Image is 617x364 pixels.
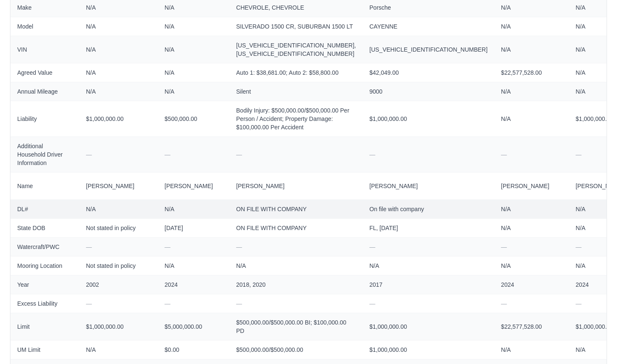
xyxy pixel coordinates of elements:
[501,346,562,354] span: N/A
[236,205,356,213] span: ON FILE WITH COMPANY
[501,182,562,190] span: [PERSON_NAME]
[236,22,356,31] span: SILVERADO 1500 CR, SUBURBAN 1500 LT
[501,244,507,250] span: —
[17,280,73,289] span: Year
[501,87,562,96] span: N/A
[86,262,151,270] span: Not stated in policy
[17,45,73,54] span: VIN
[370,3,488,12] span: Porsche
[576,244,582,250] span: —
[501,280,562,289] span: 2024
[17,22,73,31] span: Model
[17,224,73,232] span: State DOB
[501,224,562,232] span: N/A
[17,68,73,77] span: Agreed Value
[236,68,356,77] span: Auto 1: $38,681.00; Auto 2: $58,800.00
[17,87,73,96] span: Annual Mileage
[236,41,356,58] span: [US_VEHICLE_IDENTIFICATION_NUMBER], [US_VEHICLE_IDENTIFICATION_NUMBER]
[86,22,151,31] span: N/A
[86,151,92,158] span: —
[236,280,356,289] span: 2018, 2020
[370,45,488,54] span: [US_VEHICLE_IDENTIFICATION_NUMBER]
[236,262,356,270] span: N/A
[370,87,488,96] span: 9000
[236,244,242,250] span: —
[576,300,582,307] span: —
[236,318,356,335] span: $500,000.00/$500,000.00 BI; $100,000.00 PD
[370,115,488,123] span: $1,000,000.00
[17,3,73,12] span: Make
[236,87,356,96] span: Silent
[501,322,562,331] span: $22,577,528.00
[236,224,356,232] span: ON FILE WITH COMPANY
[165,45,223,54] span: N/A
[17,243,73,251] span: Watercraft/PWC
[236,3,356,12] span: CHEVROLE, CHEVROLE
[501,262,562,270] span: N/A
[165,151,171,158] span: —
[236,151,242,158] span: —
[370,262,488,270] span: N/A
[501,300,507,307] span: —
[370,244,375,250] span: —
[165,346,223,354] span: $0.00
[165,280,223,289] span: 2024
[86,3,151,12] span: N/A
[17,115,73,123] span: Liability
[236,300,242,307] span: —
[501,22,562,31] span: N/A
[165,182,223,190] span: [PERSON_NAME]
[370,300,375,307] span: —
[501,45,562,54] span: N/A
[370,151,375,158] span: —
[165,224,223,232] span: [DATE]
[501,68,562,77] span: $22,577,528.00
[86,68,151,77] span: N/A
[501,3,562,12] span: N/A
[501,205,562,213] span: N/A
[86,300,92,307] span: —
[17,299,73,308] span: Excess Liability
[17,205,73,213] span: DL#
[17,346,73,354] span: UM Limit
[86,115,151,123] span: $1,000,000.00
[370,280,488,289] span: 2017
[370,182,488,190] span: [PERSON_NAME]
[165,244,171,250] span: —
[86,244,92,250] span: —
[17,262,73,270] span: Mooring Location
[576,151,582,158] span: —
[165,68,223,77] span: N/A
[165,87,223,96] span: N/A
[86,346,151,354] span: N/A
[86,280,151,289] span: 2002
[17,322,73,331] span: Limit
[86,182,151,190] span: [PERSON_NAME]
[370,68,488,77] span: $42,049.00
[165,22,223,31] span: N/A
[236,106,356,131] span: Bodily Injury: $500,000.00/$500,000.00 Per Person / Accident; Property Damage: $100,000.00 Per Ac...
[165,262,223,270] span: N/A
[86,45,151,54] span: N/A
[86,224,151,232] span: Not stated in policy
[165,3,223,12] span: N/A
[236,182,356,190] span: [PERSON_NAME]
[501,151,507,158] span: —
[17,142,73,167] span: Additional Household Driver Information
[86,322,151,331] span: $1,000,000.00
[165,205,223,213] span: N/A
[17,182,73,190] span: Name
[501,115,562,123] span: N/A
[165,322,223,331] span: $5,000,000.00
[370,346,488,354] span: $1,000,000.00
[370,322,488,331] span: $1,000,000.00
[86,87,151,96] span: N/A
[370,205,488,213] span: On file with company
[86,205,151,213] span: N/A
[236,346,356,354] span: $500,000.00/$500,000.00
[165,300,171,307] span: —
[165,115,223,123] span: $500,000.00
[370,22,488,31] span: CAYENNE
[370,224,488,232] span: FL, [DATE]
